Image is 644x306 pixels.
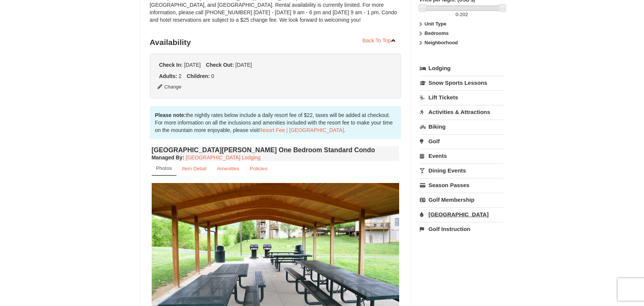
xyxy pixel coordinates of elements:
small: Item Detail [182,166,207,171]
a: Lodging [420,61,504,75]
a: Lift Tickets [420,90,504,104]
a: Amenities [212,161,244,176]
span: Managed By [152,154,182,160]
strong: : [152,154,184,160]
a: Dining Events [420,163,504,177]
a: Golf Membership [420,193,504,207]
a: Item Detail [177,161,211,176]
a: Photos [152,161,176,176]
strong: Adults: [159,73,177,79]
a: Golf [420,134,504,148]
label: - [420,11,504,18]
a: Activities & Attractions [420,105,504,119]
span: 2 [179,73,182,79]
span: 0 [455,12,458,17]
a: Policies [245,161,272,176]
small: Amenities [217,166,240,171]
strong: Please note: [155,112,186,118]
a: Golf Instruction [420,222,504,236]
span: [DATE] [184,62,201,68]
span: 0 [211,73,214,79]
strong: Check In: [159,62,183,68]
strong: Check Out: [206,62,234,68]
span: [DATE] [235,62,252,68]
a: Snow Sports Lessons [420,76,504,90]
small: Photos [156,165,172,171]
a: Resort Fee | [GEOGRAPHIC_DATA] [259,127,344,133]
span: 202 [460,12,468,17]
a: Season Passes [420,178,504,192]
a: Events [420,149,504,163]
a: Biking [420,120,504,133]
h3: Availability [150,35,401,50]
a: [GEOGRAPHIC_DATA] [420,207,504,221]
button: Change [157,83,182,91]
strong: Neighborhood [425,40,458,45]
small: Policies [250,166,267,171]
a: [GEOGRAPHIC_DATA] Lodging [186,154,261,160]
strong: Bedrooms [425,30,449,36]
h4: [GEOGRAPHIC_DATA][PERSON_NAME] One Bedroom Standard Condo [152,146,400,154]
strong: Unit Type [425,21,446,27]
strong: Children: [187,73,210,79]
div: the nightly rates below include a daily resort fee of $22, taxes will be added at checkout. For m... [150,106,401,139]
a: Back To Top [358,35,401,46]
